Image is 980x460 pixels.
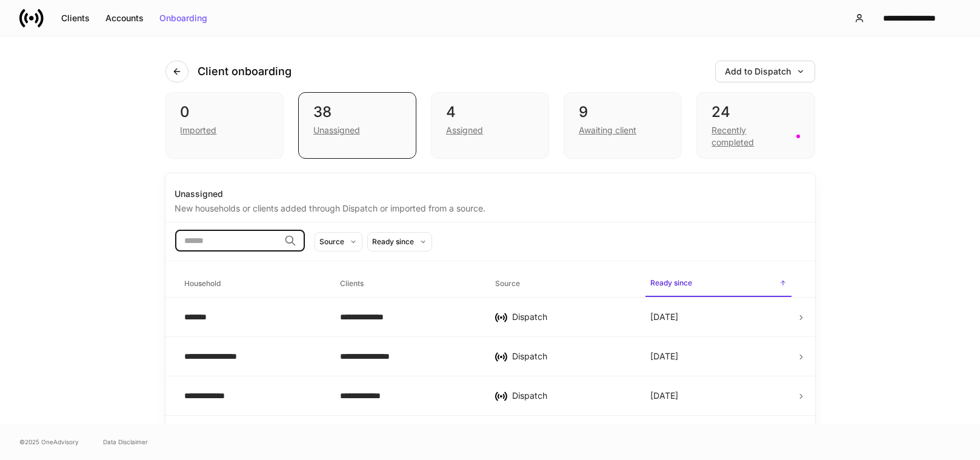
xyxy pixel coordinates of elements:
button: Source [315,232,362,252]
h6: Household [185,278,221,289]
div: 0Imported [165,92,284,159]
div: 4Assigned [431,92,549,159]
span: Source [490,272,636,296]
button: Clients [53,8,98,28]
div: Source [320,236,345,247]
a: Data Disclaimer [103,437,148,447]
div: 4 [446,102,534,122]
p: [DATE] [650,390,678,402]
h6: Clients [340,278,364,289]
h4: Client onboarding [198,64,292,79]
button: Add to Dispatch [715,61,815,82]
div: Ready since [373,236,415,247]
span: Clients [335,272,481,296]
div: Awaiting client [579,124,636,136]
div: Clients [61,14,90,22]
div: Unassigned [313,124,360,136]
span: Ready since [645,271,791,297]
div: Accounts [105,14,144,22]
button: Accounts [98,8,152,28]
div: New households or clients added through Dispatch or imported from a source. [175,200,805,215]
div: 24 [712,102,799,122]
div: Onboarding [159,14,207,22]
p: [DATE] [650,311,678,323]
div: Dispatch [512,311,631,323]
div: 24Recently completed [696,92,815,159]
h6: Source [495,278,520,289]
div: Add to Dispatch [725,67,805,76]
div: 9Awaiting client [564,92,682,159]
div: 38Unassigned [298,92,416,159]
p: [DATE] [650,350,678,362]
button: Ready since [367,232,432,252]
div: Assigned [446,124,483,136]
button: Onboarding [152,8,215,28]
div: Dispatch [512,390,631,402]
div: 38 [313,102,401,122]
div: 0 [181,102,268,122]
div: Unassigned [175,188,805,200]
div: Dispatch [512,350,631,362]
div: 9 [579,102,667,122]
div: Recently completed [712,124,788,148]
span: © 2025 OneAdvisory [19,437,79,447]
div: Imported [181,124,217,136]
h6: Ready since [650,277,692,288]
span: Household [180,272,325,296]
